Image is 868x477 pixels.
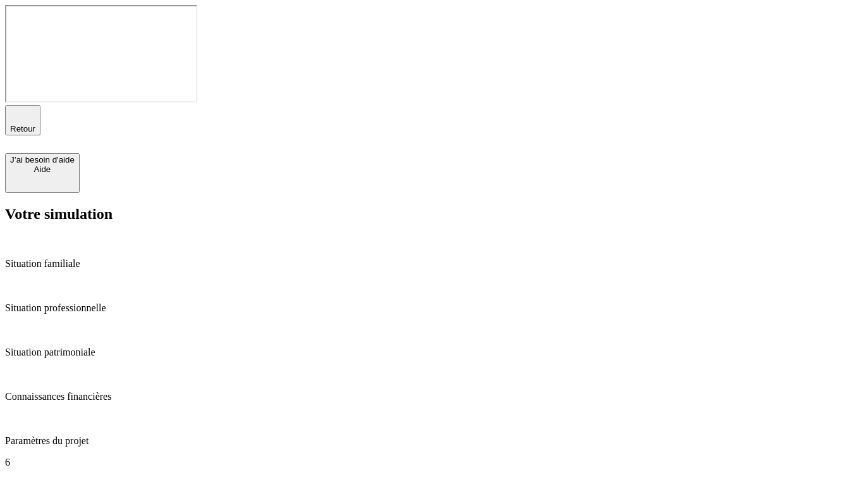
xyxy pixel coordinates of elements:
button: J’ai besoin d'aideAide [5,153,80,193]
div: J’ai besoin d'aide [10,155,75,164]
p: Paramètres du projet [5,435,863,447]
p: Connaissances financières [5,391,863,402]
div: Aide [10,164,75,174]
p: 6 [5,457,863,468]
h2: Votre simulation [5,206,863,223]
button: Retour [5,105,40,135]
p: Situation professionnelle [5,302,863,314]
p: Situation familiale [5,258,863,269]
p: Situation patrimoniale [5,347,863,358]
span: Retour [10,124,35,133]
